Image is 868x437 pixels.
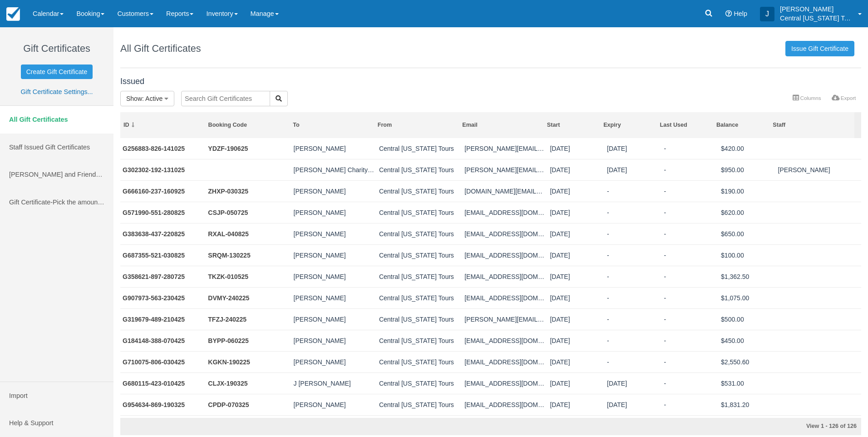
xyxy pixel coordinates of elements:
[291,330,377,351] td: Brian Hansberry
[605,138,662,159] td: 10/14/26
[719,287,776,308] td: $1,075.00
[662,372,719,394] td: -
[662,159,719,180] td: -
[206,372,291,394] td: CLJX-190325
[120,244,206,266] td: G687355-521-030825
[120,287,206,308] td: G907973-563-230425
[206,223,291,244] td: RXAL-040825
[462,223,547,244] td: chadrhamel@gmail.com
[291,159,377,180] td: Eddie Montgomery Charity Scramble
[9,171,249,178] span: [PERSON_NAME] and Friends Charity scramble and Concert Private Bourbon tour
[120,330,206,351] td: G184148-388-070425
[377,287,462,308] td: Central Kentucky Tours
[208,121,287,129] div: Booking Code
[787,92,826,104] a: Columns
[123,380,185,387] a: G680115-423-010425
[662,180,719,202] td: -
[605,223,662,244] td: -
[123,188,185,195] a: G666160-237-160925
[120,43,201,54] h1: All Gift Certificates
[734,10,747,17] span: Help
[662,415,719,437] td: -
[462,308,547,330] td: brad.minton@gmail.com
[208,230,249,238] a: RXAL-040825
[662,138,719,159] td: -
[462,266,547,287] td: erinandtlove@gmail.com
[462,287,547,308] td: pfkolke@gmail.com
[547,287,605,308] td: 04/23/25
[662,308,719,330] td: -
[291,266,377,287] td: WILLIAM APOLLO
[547,159,605,180] td: 10/13/25
[378,121,456,129] div: From
[377,202,462,223] td: Central Kentucky Tours
[206,308,291,330] td: TFZJ-240225
[462,351,547,372] td: jpaquette75@gmail.com
[206,266,291,287] td: TKZK-010525
[208,145,248,152] a: YDZF-190625
[662,330,719,351] td: -
[208,401,249,408] a: CPDP-070325
[462,244,547,266] td: scott1110@att.net
[377,394,462,415] td: Central Kentucky Tours
[6,7,20,21] img: checkfront-main-nav-mini-logo.png
[9,199,104,206] span: Gift Certificate-Pick the amount
[462,121,541,129] div: Email
[725,10,732,17] i: Help
[462,372,547,394] td: jralarcon11@gmail.com
[719,223,776,244] td: $650.00
[142,95,163,102] span: : Active
[206,138,291,159] td: YDZF-190625
[123,230,185,238] a: G383638-437-220825
[603,121,654,129] div: Expiry
[208,188,248,195] a: ZHXP-030325
[605,394,662,415] td: 03/19/26
[547,180,605,202] td: 09/16/25
[291,180,377,202] td: Jessica Smart
[291,372,377,394] td: J Robert Alarcon
[547,415,605,437] td: 10/22/24
[619,422,857,431] div: View 1 - 126 of 126
[291,244,377,266] td: Scott Hunter
[719,351,776,372] td: $2,550.60
[123,121,202,129] div: ID
[547,223,605,244] td: 08/22/25
[208,358,250,366] a: KGKN-190225
[377,180,462,202] td: Central Kentucky Tours
[208,316,247,323] a: TFZJ-240225
[120,372,206,394] td: G680115-423-010425
[208,209,248,216] a: CSJP-050725
[291,308,377,330] td: Brad Minton
[102,199,118,206] span: $0.00
[547,330,605,351] td: 04/07/25
[785,41,854,56] a: Issue Gift Certificate
[605,180,662,202] td: -
[780,5,853,14] p: [PERSON_NAME]
[206,415,291,437] td: KHHC-021024
[773,121,851,129] div: Staff
[120,351,206,372] td: G710075-806-030425
[7,43,107,54] h1: Gift Certificates
[208,294,249,302] a: DVMY-240225
[377,415,462,437] td: Central Kentucky Tours
[605,202,662,223] td: -
[120,202,206,223] td: G571990-551-280825
[662,223,719,244] td: -
[206,330,291,351] td: BYPP-060225
[123,273,185,280] a: G358621-897-280725
[120,77,861,86] h4: Issued
[719,266,776,287] td: $1,362.50
[123,401,185,408] a: G954634-869-190325
[123,358,185,366] a: G710075-806-030425
[780,14,853,23] p: Central [US_STATE] Tours
[662,266,719,287] td: -
[605,287,662,308] td: -
[605,372,662,394] td: 04/01/26
[547,138,605,159] td: 10/14/25
[462,330,547,351] td: brianhansberry37@gmail.com
[776,159,861,180] td: Josh
[181,91,270,106] input: Search Gift Certificates
[719,372,776,394] td: $531.00
[120,223,206,244] td: G383638-437-220825
[291,223,377,244] td: Chad Hamel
